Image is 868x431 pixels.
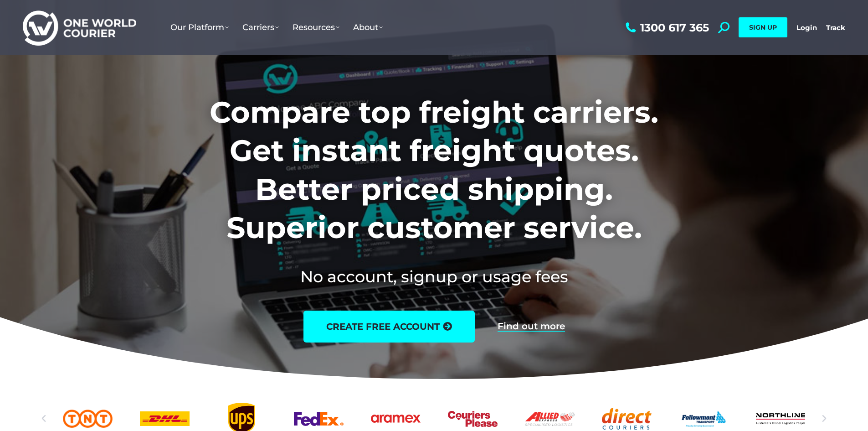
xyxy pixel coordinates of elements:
span: SIGN UP [749,23,777,31]
a: Find out more [498,322,565,332]
a: SIGN UP [739,17,787,37]
span: Carriers [242,22,279,32]
a: Resources [286,13,346,42]
img: One World Courier [23,9,136,46]
a: Carriers [236,13,286,42]
a: 1300 617 365 [623,22,709,33]
a: Login [796,23,817,32]
span: Resources [293,22,339,32]
span: About [353,22,383,32]
h2: No account, signup or usage fees [149,265,719,288]
a: Track [826,23,845,32]
h1: Compare top freight carriers. Get instant freight quotes. Better priced shipping. Superior custom... [149,93,719,247]
span: Our Platform [170,22,229,32]
a: create free account [303,311,475,343]
a: About [346,13,390,42]
a: Our Platform [164,13,236,42]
